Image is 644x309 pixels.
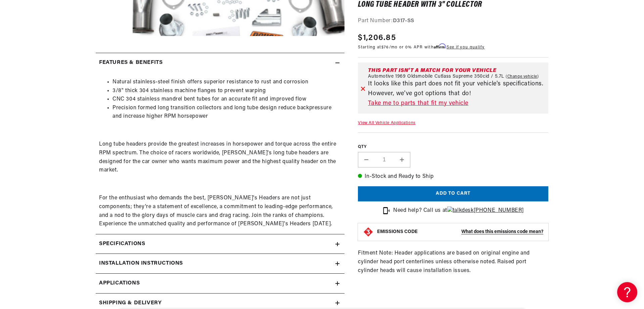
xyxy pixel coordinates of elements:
summary: Features & Benefits [96,53,344,73]
span: Affirm [434,44,446,49]
button: EMISSIONS CODEWhat does this emissions code mean? [377,229,543,235]
p: In-Stock and Ready to Ship [358,172,548,181]
p: For the enthusiast who demands the best, [PERSON_NAME]'s Headers are not just components; they're... [99,194,341,228]
strong: EMISSIONS CODE [377,229,418,234]
p: Need help? Call us at [393,206,524,215]
p: Long tube headers provide the greatest increases in horsepower and torque across the entire RPM s... [99,140,341,175]
div: Part Number: [358,16,548,25]
h2: Features & Benefits [99,59,163,67]
p: It looks like this part does not fit your vehicle's specifications. However, we've got options th... [368,79,546,99]
li: Natural stainless-steel finish offers superior resistance to rust and corrosion [112,78,341,87]
summary: Installation instructions [96,254,344,273]
li: Precision formed long transition collectors and long tube design reduce backpressure and increase... [112,104,341,121]
li: CNC 304 stainless mandrel bent tubes for an accurate fit and improved flow [112,95,341,104]
p: Starting at /mo or 0% APR with . [358,44,485,50]
span: $1,206.85 [358,32,396,44]
a: Change vehicle [506,74,539,79]
img: talkdesk [447,206,474,215]
span: Automotive 1969 Oldsmobile Cutlass Supreme 350cid / 5.7L [368,74,504,79]
a: View All Vehicle Applications [358,121,415,125]
h2: Shipping & Delivery [99,299,162,308]
span: $76 [381,45,389,49]
h2: Specifications [99,240,145,248]
a: Take me to parts that fit my vehicle [368,99,546,108]
li: 3/8" thick 304 stainless machine flanges to prevent warping [112,87,341,95]
a: Applications [96,274,344,294]
h2: Installation instructions [99,259,183,268]
img: Emissions code [363,227,374,237]
label: QTY [358,144,548,150]
a: See if you qualify - Learn more about Affirm Financing (opens in modal) [447,45,485,49]
div: This part isn't a match for your vehicle [368,68,546,73]
strong: What does this emissions code mean? [461,229,543,234]
summary: Specifications [96,234,344,254]
span: Applications [99,279,140,288]
button: Add to cart [358,186,548,201]
strong: D317-SS [393,18,414,23]
a: [PHONE_NUMBER] [447,207,524,213]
